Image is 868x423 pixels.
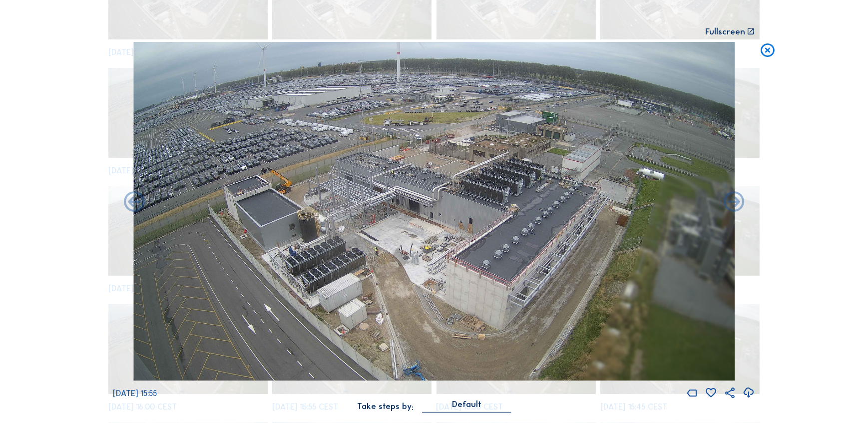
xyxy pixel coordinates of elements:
[423,400,511,412] div: Default
[133,42,735,381] img: Image
[122,190,147,215] i: Forward
[452,400,481,409] div: Default
[722,190,747,215] i: Back
[113,388,157,398] span: [DATE] 15:55
[357,402,414,411] div: Take steps by:
[705,27,745,36] div: Fullscreen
